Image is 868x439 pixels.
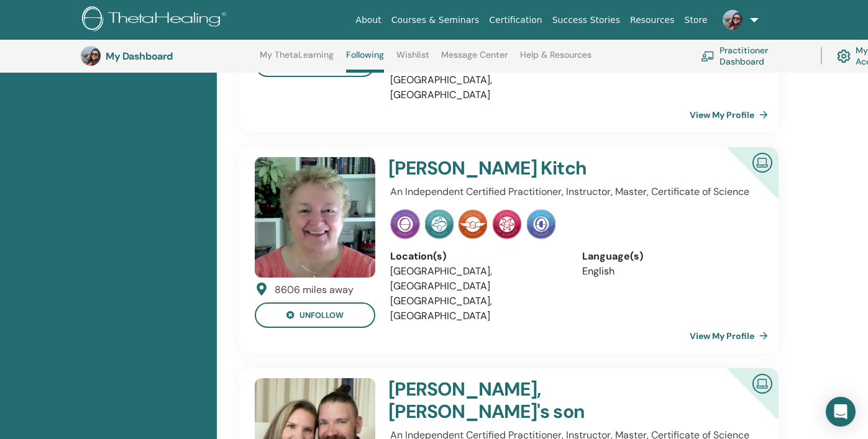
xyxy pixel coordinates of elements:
[690,324,773,348] a: View My Profile
[388,157,693,179] h4: [PERSON_NAME] Kitch
[826,397,856,427] div: Open Intercom Messenger
[388,378,693,423] h4: [PERSON_NAME], [PERSON_NAME]'s son
[260,50,334,70] a: My ThetaLearning
[690,102,773,127] a: View My Profile
[275,283,354,297] div: 8606 miles away
[701,51,715,61] img: chalkboard-teacher.svg
[837,47,851,66] img: cog.svg
[547,9,625,32] a: Success Stories
[390,264,564,294] li: [GEOGRAPHIC_DATA], [GEOGRAPHIC_DATA]
[346,50,384,73] a: Following
[81,46,101,66] img: default.jpg
[520,50,592,70] a: Help & Resources
[484,9,547,32] a: Certification
[386,9,485,32] a: Courses & Seminars
[255,157,375,278] img: default.png
[747,369,777,397] img: Certified Online Instructor
[747,148,777,176] img: Certified Online Instructor
[582,264,756,279] li: English
[625,9,680,32] a: Resources
[390,249,564,264] div: Location(s)
[390,294,564,324] li: [GEOGRAPHIC_DATA], [GEOGRAPHIC_DATA]
[680,9,713,32] a: Store
[582,249,756,264] div: Language(s)
[350,9,386,32] a: About
[396,50,429,70] a: Wishlist
[106,50,230,62] h3: My Dashboard
[390,73,564,102] li: [GEOGRAPHIC_DATA], [GEOGRAPHIC_DATA]
[82,6,231,34] img: logo.png
[441,50,508,70] a: Message Center
[701,42,806,70] a: Practitioner Dashboard
[723,10,742,30] img: default.jpg
[390,184,756,199] p: An Independent Certified Practitioner, Instructor, Master, Certificate of Science
[255,302,375,328] button: unfollow
[707,147,779,219] div: Certified Online Instructor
